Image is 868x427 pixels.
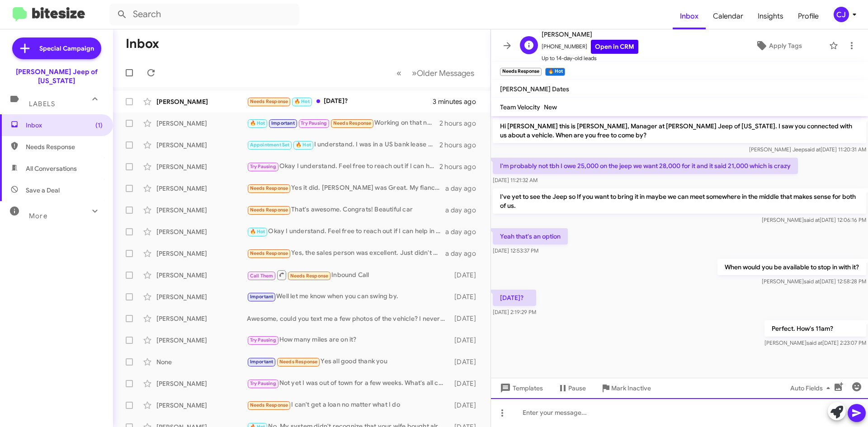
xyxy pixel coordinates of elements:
div: [PERSON_NAME] [156,184,247,193]
span: 🔥 Hot [296,142,311,148]
span: Save a Deal [26,186,60,195]
div: Yes, the sales person was excellent. Just didn't have the right car. [247,248,445,258]
span: Needs Response [290,273,329,279]
span: Pause [568,380,586,396]
p: Hi [PERSON_NAME] this is [PERSON_NAME], Manager at [PERSON_NAME] Jeep of [US_STATE]. I saw you co... [493,118,866,143]
span: Mark Inactive [611,380,651,396]
div: [DATE] [450,314,483,323]
span: Appointment Set [250,142,290,148]
span: « [396,67,401,79]
p: [DATE]? [493,290,536,306]
span: Labels [29,100,55,108]
div: [PERSON_NAME] [156,141,247,150]
span: Try Pausing [250,164,276,169]
p: Yeah that's an option [493,228,568,244]
div: [DATE] [450,336,483,345]
h1: Inbox [126,37,159,51]
span: [PERSON_NAME] [542,29,638,40]
span: 🔥 Hot [294,99,310,104]
div: Well let me know when you can swing by. [247,291,450,302]
span: Needs Response [250,99,288,104]
span: Needs Response [250,207,288,213]
span: Older Messages [417,68,474,78]
div: [PERSON_NAME] [156,271,247,280]
span: 🔥 Hot [250,229,265,235]
span: Apply Tags [769,38,802,54]
button: Templates [491,380,550,396]
button: Mark Inactive [593,380,658,396]
div: That's awesome. Congrats! Beautiful car [247,205,445,215]
div: [PERSON_NAME] [156,292,247,301]
div: a day ago [445,184,483,193]
a: Insights [750,3,791,29]
p: I'm probably not tbh I owe 25,000 on the jeep we want 28,000 for it and it said 21,000 which is c... [493,158,798,174]
span: Try Pausing [250,337,276,343]
a: Profile [791,3,826,29]
div: [PERSON_NAME] [156,336,247,345]
button: Apply Tags [732,38,825,54]
div: Working on that now. Thx for asking. [247,118,439,128]
span: [DATE] 11:21:32 AM [493,177,538,183]
span: said at [804,216,820,223]
div: Inbound Call [247,269,450,281]
button: Next [406,64,480,82]
div: Yes all good thank you [247,357,450,367]
div: [PERSON_NAME] [156,249,247,258]
div: a day ago [445,249,483,258]
span: Needs Response [250,402,288,408]
span: said at [807,339,822,346]
div: Awesome, could you text me a few photos of the vehicle? I never got to see it when you purchased ... [247,314,450,323]
nav: Page navigation example [392,64,480,82]
p: Perfect. How's 11am? [764,320,866,337]
a: Inbox [673,3,706,29]
span: [DATE] 12:53:37 PM [493,247,538,254]
p: When would you be available to stop in with it? [717,259,866,275]
span: said at [805,146,821,153]
div: [DATE] [450,357,483,366]
div: [PERSON_NAME] [156,119,247,128]
span: Templates [498,380,543,396]
div: How many miles are on it? [247,335,450,345]
div: [PERSON_NAME] [156,206,247,215]
span: 🔥 Hot [250,120,265,126]
span: [PERSON_NAME] Jeep [DATE] 11:20:31 AM [749,146,866,153]
input: Search [109,4,299,25]
button: Pause [550,380,593,396]
a: Open in CRM [591,40,638,54]
span: [DATE] 2:19:29 PM [493,309,536,315]
span: [PHONE_NUMBER] [542,40,638,54]
span: » [412,67,417,79]
button: Previous [391,64,407,82]
span: Needs Response [250,250,288,256]
span: Special Campaign [39,44,94,53]
span: Important [250,359,274,365]
span: Needs Response [333,120,372,126]
span: (1) [95,121,103,130]
span: Auto Fields [790,380,834,396]
span: [PERSON_NAME] Dates [500,85,569,93]
span: Team Velocity [500,103,540,111]
button: Auto Fields [783,380,841,396]
div: [DATE] [450,292,483,301]
span: [PERSON_NAME] [DATE] 12:06:16 PM [762,216,866,223]
span: Try Pausing [301,120,327,126]
span: Needs Response [250,185,288,191]
a: Calendar [706,3,750,29]
a: Special Campaign [12,38,101,59]
span: More [29,212,47,220]
div: [PERSON_NAME] [156,227,247,236]
div: CJ [834,7,849,22]
div: [DATE] [450,401,483,410]
span: [PERSON_NAME] [DATE] 2:23:07 PM [764,339,866,346]
div: [PERSON_NAME] [156,379,247,388]
div: 2 hours ago [439,162,483,171]
div: [DATE] [450,379,483,388]
div: [PERSON_NAME] [156,314,247,323]
div: [PERSON_NAME] [156,401,247,410]
div: a day ago [445,206,483,215]
div: 3 minutes ago [433,97,483,106]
